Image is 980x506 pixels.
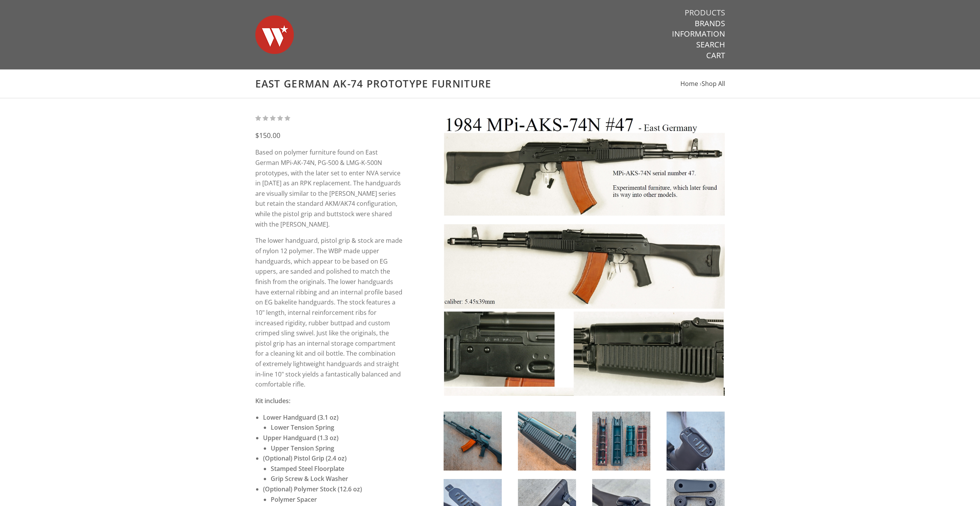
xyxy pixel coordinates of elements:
span: $150.00 [255,131,280,140]
a: Home [680,79,698,88]
h1: East German AK-74 Prototype Furniture [255,77,725,90]
strong: Stamped Steel Floorplate [271,464,344,473]
img: East German AK-74 Prototype Furniture [592,412,650,471]
strong: Grip Screw & Lock Washer [271,474,348,483]
img: East German AK-74 Prototype Furniture [444,412,502,471]
strong: Kit includes: [255,397,290,405]
img: East German AK-74 Prototype Furniture [518,412,576,471]
a: Brands [695,18,725,29]
strong: Upper Tension Spring [271,444,334,452]
a: Search [696,40,725,50]
strong: (Optional) Pistol Grip (2.4 oz) [263,454,347,462]
a: Shop All [702,79,725,88]
a: Information [672,29,725,39]
img: East German AK-74 Prototype Furniture [443,114,725,396]
li: › [700,79,725,89]
p: The lower handguard, pistol grip & stock are made of nylon 12 polymer. The WBP made upper handgua... [255,235,403,390]
p: Based on polymer furniture found on East German MPi-AK-74N, PG-500 & LMG-K-500N prototypes, with ... [255,147,403,229]
a: Cart [706,50,725,61]
strong: Polymer Spacer [271,495,317,504]
strong: Lower Tension Spring [271,423,334,432]
img: Warsaw Wood Co. [255,8,294,62]
strong: Lower Handguard (3.1 oz) [263,413,338,422]
a: Products [685,8,725,18]
strong: (Optional) Polymer Stock (12.6 oz) [263,485,362,493]
img: East German AK-74 Prototype Furniture [667,412,725,471]
strong: Upper Handguard (1.3 oz) [263,434,338,442]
